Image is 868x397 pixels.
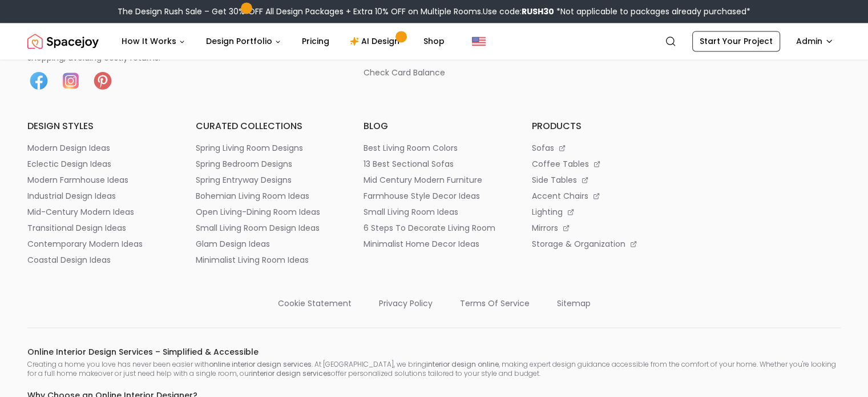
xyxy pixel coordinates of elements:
[532,206,673,218] a: lighting
[112,30,454,53] nav: Main
[532,158,589,170] p: coffee tables
[364,174,504,186] a: mid century modern furniture
[27,30,99,53] a: Spacejoy
[27,30,99,53] img: Spacejoy Logo
[554,6,750,17] span: *Not applicable to packages already purchased*
[196,254,309,266] p: minimalist living room ideas
[557,293,591,309] a: sitemap
[532,222,558,234] p: mirrors
[278,293,352,309] a: cookie statement
[364,142,458,154] p: best living room colors
[27,222,126,234] p: transitional design ideas
[364,142,504,154] a: best living room colors
[364,158,454,170] p: 13 best sectional sofas
[532,206,563,218] p: lighting
[364,158,504,170] a: 13 best sectional sofas
[364,190,504,202] a: farmhouse style decor ideas
[364,222,504,234] a: 6 steps to decorate living room
[379,293,433,309] a: privacy policy
[364,206,458,218] p: small living room ideas
[364,238,479,250] p: minimalist home decor ideas
[692,31,780,51] a: Start Your Project
[27,238,143,250] p: contemporary modern ideas
[364,238,504,250] a: minimalist home decor ideas
[27,206,168,218] a: mid-century modern ideas
[472,34,486,48] img: United States
[532,238,673,250] a: storage & organization
[426,359,499,369] strong: interior design online
[532,174,577,186] p: side tables
[59,69,82,92] img: Instagram icon
[112,30,195,53] button: How It Works
[27,206,134,218] p: mid-century modern ideas
[483,6,554,17] span: Use code:
[27,69,50,92] img: Facebook icon
[196,190,309,202] p: bohemian living room ideas
[532,190,588,202] p: accent chairs
[364,67,445,78] p: check card balance
[27,222,168,234] a: transitional design ideas
[197,30,290,53] button: Design Portfolio
[27,119,168,133] h6: design styles
[532,174,673,186] a: side tables
[196,238,270,250] p: glam design ideas
[364,190,480,202] p: farmhouse style decor ideas
[27,174,128,186] p: modern farmhouse ideas
[27,142,168,154] a: modern design ideas
[532,222,673,234] a: mirrors
[196,190,337,202] a: bohemian living room ideas
[27,23,841,59] nav: Global
[196,222,337,234] a: small living room design ideas
[196,206,337,218] a: open living-dining room ideas
[293,30,338,53] a: Pricing
[460,298,530,309] p: terms of service
[118,6,750,17] div: The Design Rush Sale – Get 30% OFF All Design Packages + Extra 10% OFF on Multiple Rooms.
[364,119,504,133] h6: blog
[532,142,554,154] p: sofas
[27,190,116,202] p: industrial design ideas
[341,30,412,53] a: AI Design
[196,119,337,133] h6: curated collections
[196,142,337,154] a: spring living room designs
[278,298,352,309] p: cookie statement
[196,174,292,186] p: spring entryway designs
[196,238,337,250] a: glam design ideas
[27,238,168,250] a: contemporary modern ideas
[364,222,495,234] p: 6 steps to decorate living room
[27,174,168,186] a: modern farmhouse ideas
[364,67,504,78] a: check card balance
[251,368,331,378] strong: interior design services
[532,190,673,202] a: accent chairs
[196,206,320,218] p: open living-dining room ideas
[414,30,454,53] a: Shop
[27,158,111,170] p: eclectic design ideas
[27,158,168,170] a: eclectic design ideas
[532,238,625,250] p: storage & organization
[196,174,337,186] a: spring entryway designs
[27,254,111,266] p: coastal design ideas
[460,293,530,309] a: terms of service
[196,222,320,234] p: small living room design ideas
[91,69,114,92] img: Pinterest icon
[27,254,168,266] a: coastal design ideas
[532,142,673,154] a: sofas
[209,359,312,369] strong: online interior design services
[532,119,673,133] h6: products
[27,190,168,202] a: industrial design ideas
[27,346,841,358] h6: Online Interior Design Services – Simplified & Accessible
[364,206,504,218] a: small living room ideas
[196,142,303,154] p: spring living room designs
[27,360,841,378] p: Creating a home you love has never been easier with . At [GEOGRAPHIC_DATA], we bring , making exp...
[196,254,337,266] a: minimalist living room ideas
[27,142,110,154] p: modern design ideas
[522,6,554,17] b: RUSH30
[789,31,841,51] button: Admin
[196,158,292,170] p: spring bedroom designs
[364,174,482,186] p: mid century modern furniture
[532,158,673,170] a: coffee tables
[379,298,433,309] p: privacy policy
[557,298,591,309] p: sitemap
